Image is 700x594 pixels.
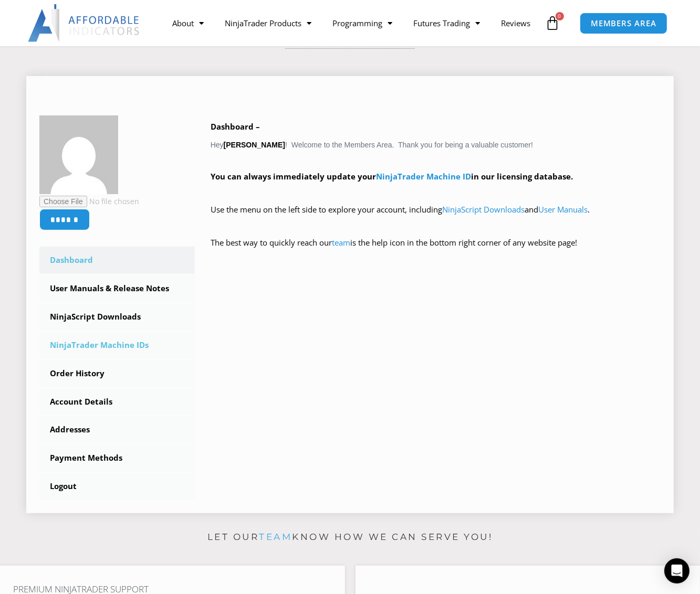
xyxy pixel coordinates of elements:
[490,11,541,35] a: Reviews
[28,4,141,42] img: LogoAI | Affordable Indicators – NinjaTrader
[214,11,322,35] a: NinjaTrader Products
[39,247,195,500] nav: Account pages
[211,120,661,265] div: Hey ! Welcome to the Members Area. Thank you for being a valuable customer!
[39,247,195,274] a: Dashboard
[332,237,350,248] a: team
[211,171,573,182] strong: You can always immediately update your in our licensing database.
[403,11,490,35] a: Futures Trading
[39,115,118,194] img: 7518402225960ec45b13cc9a2883d69ea75dbb1890f2e355b869198bf1abfa91
[39,473,195,500] a: Logout
[580,13,667,34] a: MEMBERS AREA
[224,141,285,149] strong: [PERSON_NAME]
[39,303,195,331] a: NinjaScript Downloads
[39,275,195,302] a: User Manuals & Release Notes
[591,19,656,27] span: MEMBERS AREA
[530,8,576,38] a: 0
[39,444,195,472] a: Payment Methods
[664,558,689,584] div: Open Intercom Messenger
[259,532,292,542] a: team
[39,388,195,416] a: Account Details
[162,11,214,35] a: About
[39,360,195,387] a: Order History
[162,11,542,35] nav: Menu
[442,204,525,215] a: NinjaScript Downloads
[211,121,260,132] b: Dashboard –
[211,203,661,232] p: Use the menu on the left side to explore your account, including and .
[538,204,588,215] a: User Manuals
[322,11,403,35] a: Programming
[211,236,661,265] p: The best way to quickly reach our is the help icon in the bottom right corner of any website page!
[39,332,195,359] a: NinjaTrader Machine IDs
[376,171,471,182] a: NinjaTrader Machine ID
[556,12,564,20] span: 0
[39,416,195,443] a: Addresses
